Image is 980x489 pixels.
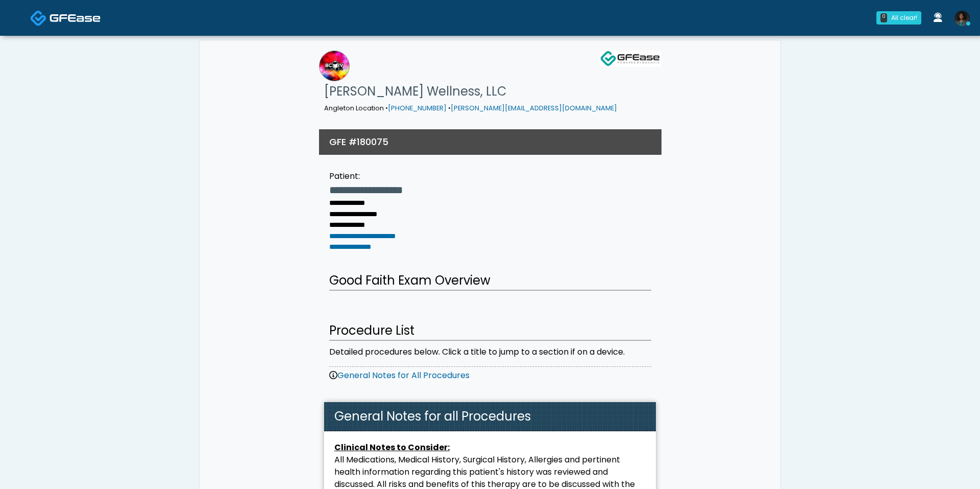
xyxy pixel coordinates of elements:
span: • [385,104,388,112]
a: General Notes for All Procedures [329,369,470,381]
h2: General Notes for all Procedures [324,402,656,431]
div: 0 [880,13,887,22]
h2: Procedure List [329,321,651,341]
b: Clinical Notes to Consider: [334,441,450,453]
img: BC IV Wellness, LLC [319,51,350,81]
a: 0 All clear! [870,7,927,29]
div: Patient: [329,170,403,182]
img: GFEase Logo [600,51,661,67]
small: Angleton Location [324,104,617,112]
h2: Good Faith Exam Overview [329,271,651,291]
span: • [448,104,451,112]
img: Docovia [30,10,47,27]
img: Docovia [50,13,101,23]
h1: [PERSON_NAME] Wellness, LLC [324,81,617,102]
div: All clear! [891,13,917,22]
h3: GFE #180075 [329,135,388,148]
a: [PERSON_NAME][EMAIL_ADDRESS][DOMAIN_NAME] [451,104,617,112]
a: [PHONE_NUMBER] [388,104,447,112]
p: Detailed procedures below. Click a title to jump to a section if on a device. [329,346,651,358]
img: Rukayat Bojuwon [954,11,970,26]
a: Docovia [30,1,101,34]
